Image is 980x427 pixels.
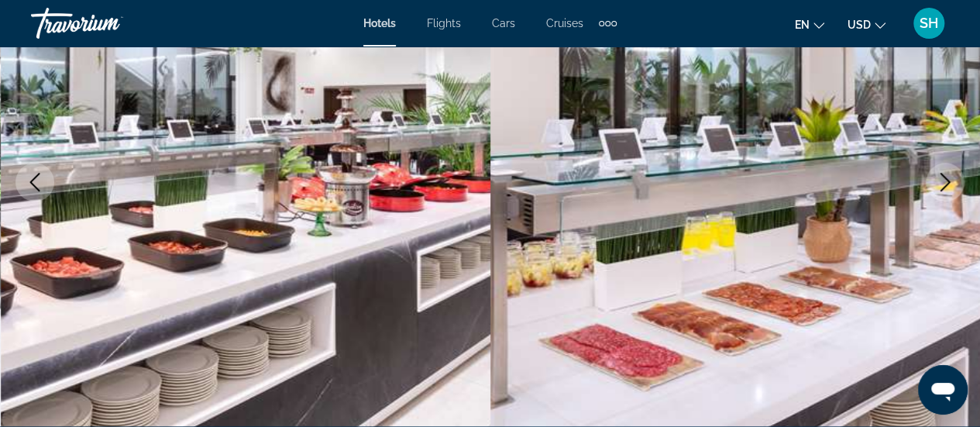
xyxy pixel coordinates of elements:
a: Travorium [31,3,186,43]
button: User Menu [909,7,949,40]
a: Hotels [363,17,396,29]
button: Next image [926,163,965,201]
a: Cars [492,17,515,29]
a: Cruises [546,17,583,29]
span: SH [920,15,938,31]
span: USD [848,19,871,31]
button: Change language [795,13,824,36]
a: Flights [427,17,461,29]
button: Change currency [848,13,885,36]
button: Previous image [15,163,54,201]
iframe: Кнопка для запуску вікна повідомлень [918,365,968,415]
button: Extra navigation items [599,11,617,36]
span: en [795,19,810,31]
